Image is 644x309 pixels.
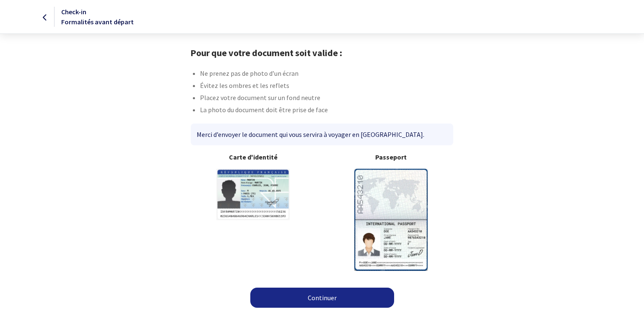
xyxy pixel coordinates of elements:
[200,68,453,80] li: Ne prenez pas de photo d’un écran
[216,169,290,220] img: illuCNI.svg
[250,288,394,308] a: Continuer
[191,152,315,162] b: Carte d'identité
[329,152,453,162] b: Passeport
[200,93,453,105] li: Placez votre document sur un fond neutre
[200,105,453,117] li: La photo du document doit être prise de face
[61,8,134,26] span: Check-in Formalités avant départ
[191,124,453,145] div: Merci d’envoyer le document qui vous servira à voyager en [GEOGRAPHIC_DATA].
[190,47,453,58] h1: Pour que votre document soit valide :
[200,80,453,93] li: Évitez les ombres et les reflets
[354,169,428,270] img: illuPasseport.svg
